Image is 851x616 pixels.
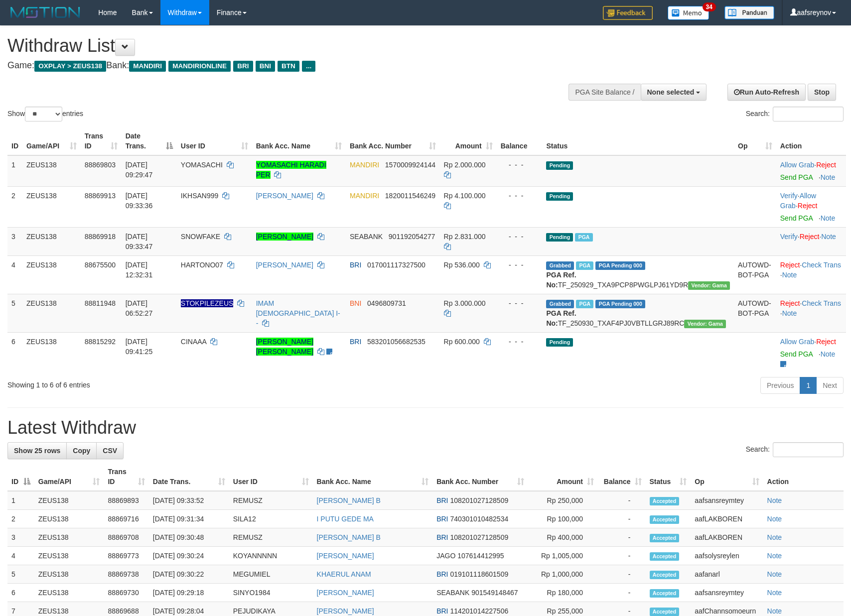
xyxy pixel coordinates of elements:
a: [PERSON_NAME] [256,233,313,241]
td: ZEUS138 [34,510,104,528]
div: - - - [501,160,539,170]
a: Send PGA [780,173,813,181]
a: Note [767,589,782,597]
label: Search: [746,442,844,457]
th: ID [7,127,22,155]
td: ZEUS138 [34,565,104,584]
td: 3 [7,227,22,255]
td: Rp 100,000 [528,510,598,528]
input: Search: [773,442,844,457]
td: [DATE] 09:30:48 [149,528,229,547]
a: Reject [800,233,820,241]
span: Accepted [650,552,680,561]
span: 88675500 [85,261,116,269]
td: 88869738 [104,565,148,584]
td: aafLAKBOREN [691,510,763,528]
th: Action [776,127,846,155]
h1: Latest Withdraw [7,418,844,438]
th: Game/API: activate to sort column ascending [22,127,81,155]
td: ZEUS138 [22,255,81,294]
td: 88869708 [104,528,148,547]
td: - [598,491,646,510]
a: CSV [96,442,124,459]
span: [DATE] 09:41:25 [126,338,153,356]
td: 6 [7,584,34,602]
span: IKHSAN999 [181,192,218,200]
span: 34 [703,2,716,11]
span: Copy 0496809731 to clipboard [367,299,406,307]
td: KOYANNNNN [229,547,313,565]
span: 88869803 [85,161,116,169]
th: Date Trans.: activate to sort column ascending [149,463,229,491]
span: None selected [647,88,695,96]
td: · [776,332,846,373]
span: · [780,338,816,346]
a: [PERSON_NAME] [317,607,374,615]
div: - - - [501,337,539,347]
a: Note [767,552,782,560]
a: Note [782,271,797,279]
td: aafsansreymtey [691,491,763,510]
a: Send PGA [780,214,813,222]
span: Rp 2.000.000 [444,161,486,169]
td: aafsolysreylen [691,547,763,565]
span: [DATE] 12:32:31 [126,261,153,279]
img: panduan.png [724,6,774,19]
td: · [776,155,846,187]
td: 2 [7,510,34,528]
th: Bank Acc. Name: activate to sort column ascending [313,463,433,491]
a: Note [767,533,782,541]
th: Status: activate to sort column ascending [646,463,691,491]
td: Rp 180,000 [528,584,598,602]
span: 88869918 [85,233,116,241]
span: Copy 740301010482534 to clipboard [450,515,508,523]
td: - [598,510,646,528]
span: [DATE] 09:29:47 [126,161,153,179]
a: [PERSON_NAME] B [317,533,381,541]
td: 5 [7,294,22,332]
span: OXPLAY > ZEUS138 [34,61,106,72]
a: Reject [816,161,836,169]
td: 4 [7,547,34,565]
span: 88815292 [85,338,116,346]
a: Note [821,233,836,241]
a: Reject [780,261,800,269]
td: [DATE] 09:31:34 [149,510,229,528]
td: AUTOWD-BOT-PGA [734,255,776,294]
span: CINAAA [181,338,206,346]
img: MOTION_logo.png [7,5,83,20]
span: Copy 583201056682535 to clipboard [367,338,425,346]
td: · · [776,186,846,227]
th: ID: activate to sort column descending [7,463,34,491]
span: Grabbed [546,300,574,308]
a: KHAERUL ANAM [317,570,371,578]
h1: Withdraw List [7,36,558,56]
th: Status [542,127,734,155]
td: - [598,528,646,547]
span: MANDIRIONLINE [168,61,231,72]
div: - - - [501,232,539,242]
b: PGA Ref. No: [546,309,576,327]
td: ZEUS138 [22,227,81,255]
td: Rp 1,005,000 [528,547,598,565]
span: BNI [256,61,275,72]
td: ZEUS138 [22,155,81,187]
td: REMUSZ [229,491,313,510]
button: None selected [641,84,707,101]
td: ZEUS138 [34,528,104,547]
span: Pending [546,161,573,170]
td: [DATE] 09:29:18 [149,584,229,602]
div: - - - [501,298,539,308]
td: 5 [7,565,34,584]
a: Allow Grab [780,338,814,346]
span: [DATE] 09:33:47 [126,233,153,250]
th: Balance [497,127,543,155]
td: ZEUS138 [34,491,104,510]
td: 88869893 [104,491,148,510]
span: Copy 114201014227506 to clipboard [450,607,508,615]
th: Bank Acc. Name: activate to sort column ascending [252,127,346,155]
a: I PUTU GEDE MA [317,515,374,523]
span: Rp 600.000 [444,338,480,346]
span: 88811948 [85,299,116,307]
td: [DATE] 09:33:52 [149,491,229,510]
